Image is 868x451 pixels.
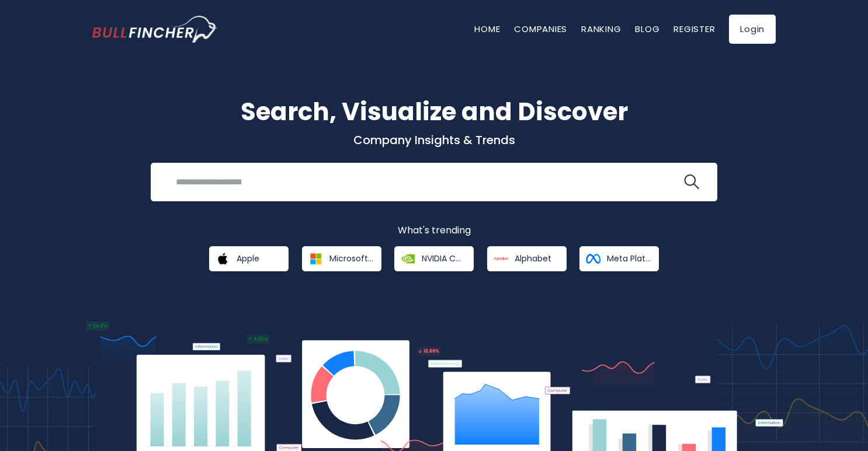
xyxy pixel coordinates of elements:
[92,93,776,130] h1: Search, Visualize and Discover
[635,23,659,35] a: Blog
[302,246,381,271] a: Microsoft Corporation
[673,23,715,35] a: Register
[209,246,289,271] a: Apple
[684,174,699,190] img: search icon
[92,16,218,43] img: bullfincher logo
[579,246,659,271] a: Meta Platforms
[92,225,776,237] p: What's trending
[92,132,776,148] p: Company Insights & Trends
[607,253,651,264] span: Meta Platforms
[394,246,474,271] a: NVIDIA Corporation
[487,246,567,271] a: Alphabet
[514,23,567,35] a: Companies
[422,253,466,264] span: NVIDIA Corporation
[92,16,218,43] a: Go to homepage
[474,23,500,35] a: Home
[515,253,551,264] span: Alphabet
[237,253,259,264] span: Apple
[329,253,373,264] span: Microsoft Corporation
[581,23,621,35] a: Ranking
[729,15,776,44] a: Login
